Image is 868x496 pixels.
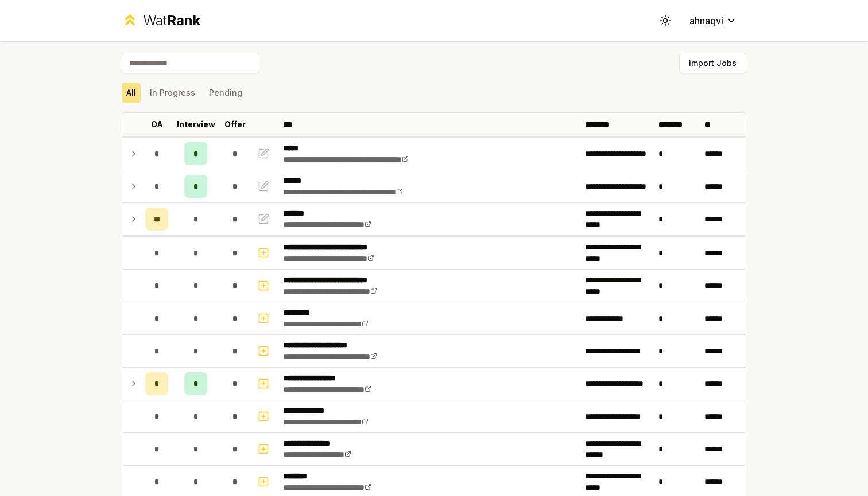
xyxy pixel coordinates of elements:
p: Offer [224,119,246,130]
button: Import Jobs [679,53,746,73]
button: All [122,83,141,103]
span: ahnaqvi [689,14,723,28]
button: ahnaqvi [680,10,746,31]
button: In Progress [145,83,200,103]
div: Wat [143,11,200,30]
span: Rank [167,12,200,29]
p: OA [151,119,163,130]
a: WatRank [122,11,200,30]
button: Pending [204,83,247,103]
p: Interview [177,119,215,130]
